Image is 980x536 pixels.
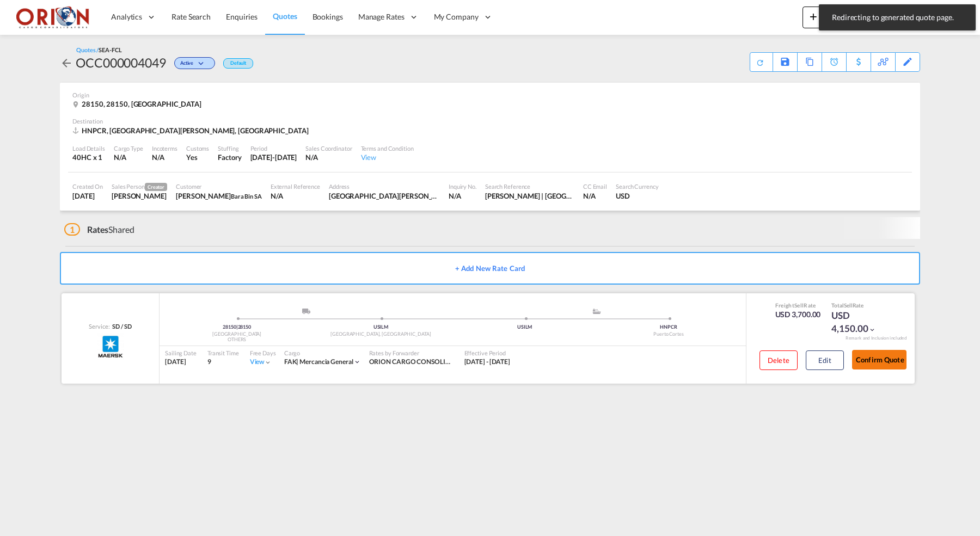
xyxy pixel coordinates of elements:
[831,309,886,335] div: USD 4,150.00
[794,302,804,309] span: Sell
[302,309,310,314] img: road
[16,5,90,29] img: 2c36fa60c4e911ed9fceb5e2556746cc.JPG
[218,152,241,162] div: Factory Stuffing
[152,144,177,152] div: Incoterms
[89,322,109,330] span: Service:
[72,91,908,99] div: Origin
[449,182,476,190] div: Inquiry No.
[87,224,109,235] span: Rates
[207,358,239,367] div: 9
[60,252,920,285] button: + Add New Rate Card
[72,191,103,201] div: 28 Aug 2025
[97,333,124,360] img: MAERSK LINE
[807,12,848,21] span: New
[868,326,876,334] md-icon: icon-chevron-down
[76,54,166,71] div: OCC000004049
[186,144,209,152] div: Customs
[754,57,766,69] md-icon: icon-refresh
[165,336,309,343] div: OTHERS
[60,54,76,71] div: icon-arrow-left
[176,191,262,201] div: Roberto Gil
[165,331,309,338] div: [GEOGRAPHIC_DATA]
[72,152,105,162] div: 40HC x 1
[145,183,167,191] span: Creator
[250,358,272,367] div: Viewicon-chevron-down
[109,322,131,330] div: SD / SD
[759,350,798,370] button: Delete
[597,324,740,331] div: HNPCR
[236,324,238,330] span: |
[597,331,740,338] div: Puerto Cortes
[485,191,574,201] div: BARABIN SA | SAN PEDRO SULA
[273,11,297,21] span: Quotes
[329,182,440,190] div: Address
[72,99,204,109] div: 28150, 28150, United States
[250,144,297,152] div: Period
[218,144,241,152] div: Stuffing
[844,302,853,309] span: Sell
[112,191,167,201] div: Pablo Lardizabal
[72,117,908,125] div: Destination
[309,331,452,338] div: [GEOGRAPHIC_DATA], [GEOGRAPHIC_DATA]
[284,349,361,357] div: Cargo
[329,191,440,201] div: San Pedro Sula, Honduras
[111,11,142,22] span: Analytics
[284,358,353,367] div: mercancia general
[807,10,820,23] md-icon: icon-plus 400-fg
[171,12,211,21] span: Rate Search
[361,152,414,162] div: View
[361,144,414,152] div: Terms and Condition
[223,58,253,69] div: Default
[583,191,607,201] div: N/A
[775,301,821,309] div: Freight Rate
[309,324,452,331] div: USILM
[64,223,80,236] span: 1
[99,46,121,53] span: SEA-FCL
[369,349,454,357] div: Rates by Forwarder
[453,324,597,331] div: USILM
[112,182,167,191] div: Sales Person
[353,358,361,366] md-icon: icon-chevron-down
[837,335,915,341] div: Remark and Inclusion included
[250,152,297,162] div: 31 Aug 2025
[449,191,476,201] div: N/A
[72,144,105,152] div: Load Details
[852,350,906,369] button: Confirm Quote
[250,349,276,357] div: Free Days
[583,182,607,190] div: CC Email
[174,57,215,69] div: Change Status Here
[60,57,73,70] md-icon: icon-arrow-left
[152,152,164,162] div: N/A
[284,358,300,366] span: FAK
[176,182,262,190] div: Customer
[464,358,511,366] span: [DATE] - [DATE]
[806,350,844,370] button: Edit
[305,144,352,152] div: Sales Coordinator
[369,358,513,366] span: ORION CARGO CONSOLIDATORS S. R. L. DE C. V.
[775,309,821,320] div: USD 3,700.00
[485,182,574,190] div: Search Reference
[358,11,405,22] span: Manage Rates
[196,61,209,67] md-icon: icon-chevron-down
[616,182,659,190] div: Search Currency
[313,12,343,21] span: Bookings
[76,46,122,54] div: Quotes /SEA-FCL
[369,358,454,367] div: ORION CARGO CONSOLIDATORS S. R. L. DE C. V.
[72,126,311,135] div: HNPCR, Puerto Cortes, Americas
[226,12,258,21] span: Enquiries
[231,193,262,200] span: Bara Bin SA
[756,53,767,67] div: Quote PDF is not available at this time
[831,301,886,309] div: Total Rate
[165,349,197,357] div: Sailing Date
[264,359,272,366] md-icon: icon-chevron-down
[773,53,797,71] div: Save As Template
[72,182,103,190] div: Created On
[207,349,239,357] div: Transit Time
[803,7,852,28] button: icon-plus 400-fgNewicon-chevron-down
[114,152,143,162] div: N/A
[186,152,209,162] div: Yes
[271,191,320,201] div: N/A
[464,358,511,367] div: 26 Aug 2025 - 15 Sep 2025
[237,309,381,319] div: Pickup ModeService Type -
[64,224,134,236] div: Shared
